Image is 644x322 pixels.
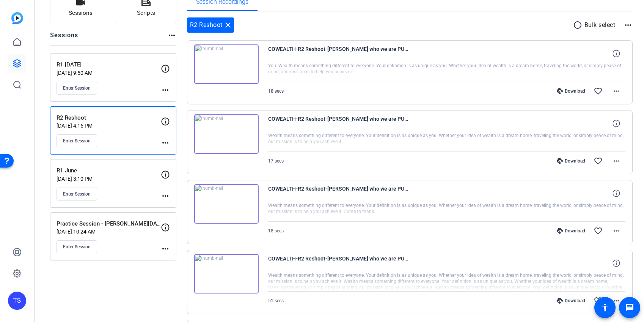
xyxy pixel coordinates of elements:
mat-icon: more_horiz [161,85,170,95]
p: [DATE] 3:10 PM [57,176,161,182]
mat-icon: favorite_border [594,156,603,166]
div: Download [553,298,589,304]
button: Enter Session [57,134,97,147]
button: Enter Session [57,240,97,253]
span: COWEALTH-R2 Reshoot-[PERSON_NAME] who we are PU 5-2024-06-25-14-13-44-668-0 [268,114,408,133]
p: Practice Session - [PERSON_NAME][DATE] [57,219,161,228]
img: thumb-nail [194,114,259,154]
span: Sessions [69,9,93,17]
img: thumb-nail [194,254,259,294]
div: R2 Reshoot [187,17,234,33]
span: Enter Session [63,191,91,197]
span: Enter Session [63,244,91,250]
mat-icon: more_horiz [612,156,621,166]
span: 18 secs [268,228,284,234]
mat-icon: more_horiz [612,87,621,96]
span: Scripts [137,9,155,17]
mat-icon: radio_button_unchecked [573,21,584,30]
button: Enter Session [57,188,97,200]
img: blue-gradient.svg [11,12,23,24]
span: 18 secs [268,88,284,94]
mat-icon: more_horiz [161,191,170,200]
mat-icon: message [625,303,634,312]
p: Bulk select [584,21,616,30]
mat-icon: more_horiz [612,226,621,235]
div: Download [553,228,589,234]
mat-icon: more_horiz [624,21,633,30]
img: thumb-nail [194,44,259,84]
span: COWEALTH-R2 Reshoot-[PERSON_NAME] who we are PU 6-2024-06-25-14-14-37-426-0 [268,44,408,63]
p: R1 [DATE] [57,60,161,69]
mat-icon: more_horiz [167,31,176,40]
mat-icon: favorite_border [594,87,603,96]
div: Download [553,158,589,164]
p: [DATE] 4:16 PM [57,123,161,129]
p: R1 June [57,166,161,175]
button: Enter Session [57,82,97,95]
span: Enter Session [63,138,91,144]
span: 51 secs [268,298,284,303]
h2: Sessions [50,31,79,45]
mat-icon: more_horiz [161,244,170,253]
mat-icon: more_horiz [612,296,621,305]
img: thumb-nail [194,184,259,224]
span: 17 secs [268,158,284,164]
mat-icon: close [223,21,232,30]
mat-icon: favorite_border [594,296,603,305]
span: COWEALTH-R2 Reshoot-[PERSON_NAME] who we are PU 2-2024-06-25-14-10-20-717-0 [268,254,408,272]
p: R2 Reshoot [57,114,161,122]
span: Enter Session [63,85,91,91]
span: COWEALTH-R2 Reshoot-[PERSON_NAME] who we are PU 4-2024-06-25-14-12-00-533-0 [268,184,408,202]
mat-icon: more_horiz [161,138,170,147]
div: TS [8,292,26,310]
p: [DATE] 9:50 AM [57,70,161,76]
p: [DATE] 10:24 AM [57,229,161,235]
mat-icon: accessibility [600,303,609,312]
div: Download [553,88,589,94]
mat-icon: favorite_border [594,226,603,235]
